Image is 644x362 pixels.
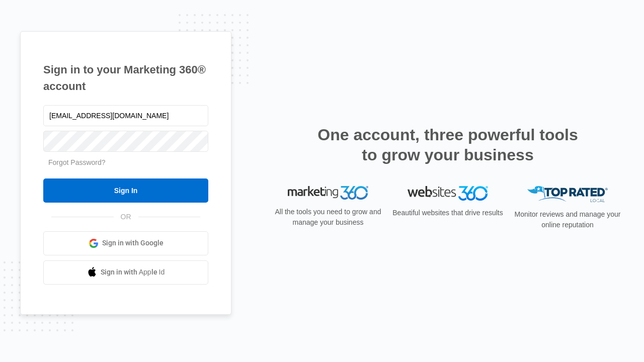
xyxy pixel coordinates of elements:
[288,186,368,200] img: Marketing 360
[43,231,208,255] a: Sign in with Google
[408,186,488,201] img: Websites 360
[314,125,581,165] h2: One account, three powerful tools to grow your business
[43,105,208,126] input: Email
[43,178,208,203] input: Sign In
[391,208,504,218] p: Beautiful websites that drive results
[527,186,608,203] img: Top Rated Local
[48,158,106,166] a: Forgot Password?
[43,260,208,285] a: Sign in with Apple Id
[43,61,208,95] h1: Sign in to your Marketing 360® account
[114,212,138,222] span: OR
[272,207,384,228] p: All the tools you need to grow and manage your business
[102,238,164,248] span: Sign in with Google
[101,267,165,278] span: Sign in with Apple Id
[511,209,624,230] p: Monitor reviews and manage your online reputation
